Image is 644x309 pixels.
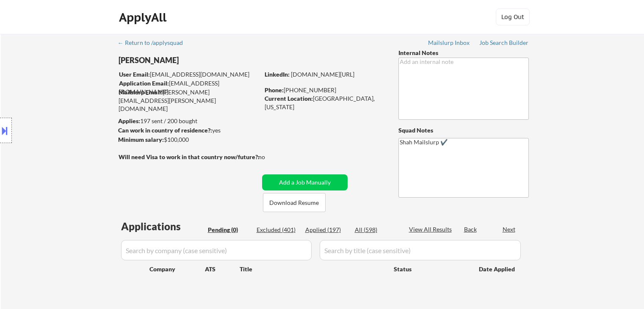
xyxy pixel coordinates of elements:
[149,265,205,273] div: Company
[355,226,397,234] div: All (598)
[394,261,467,276] div: Status
[398,126,529,135] div: Squad Notes
[258,153,282,161] div: no
[118,135,259,144] div: $100,000
[428,40,470,46] div: Mailslurp Inbox
[118,127,212,134] strong: Can work in country of residence?:
[305,226,348,234] div: Applied (197)
[320,240,521,260] input: Search by title (case sensitive)
[409,225,454,234] div: View All Results
[121,221,205,232] div: Applications
[265,71,290,78] strong: LinkedIn:
[503,225,516,234] div: Next
[118,126,257,135] div: yes
[119,79,259,96] div: [EMAIL_ADDRESS][DOMAIN_NAME]
[257,226,299,234] div: Excluded (401)
[119,70,259,79] div: [EMAIL_ADDRESS][DOMAIN_NAME]
[262,174,348,190] button: Add a Job Manually
[205,265,240,273] div: ATS
[118,117,259,125] div: 197 sent / 200 bought
[119,55,293,66] div: [PERSON_NAME]
[464,225,478,234] div: Back
[119,10,169,25] div: ApplyAll
[479,39,529,48] a: Job Search Builder
[428,39,470,48] a: Mailslurp Inbox
[265,94,384,111] div: [GEOGRAPHIC_DATA], [US_STATE]
[479,265,516,273] div: Date Applied
[265,86,284,94] strong: Phone:
[479,40,529,46] div: Job Search Builder
[291,71,354,78] a: [DOMAIN_NAME][URL]
[208,226,250,234] div: Pending (0)
[265,86,384,94] div: [PHONE_NUMBER]
[118,39,191,48] a: ← Return to /applysquad
[263,193,326,212] button: Download Resume
[398,49,529,57] div: Internal Notes
[118,40,191,46] div: ← Return to /applysquad
[265,95,313,102] strong: Current Location:
[240,265,386,273] div: Title
[496,8,530,25] button: Log Out
[119,153,260,160] strong: Will need Visa to work in that country now/future?:
[121,240,312,260] input: Search by company (case sensitive)
[119,88,259,113] div: [PERSON_NAME][EMAIL_ADDRESS][PERSON_NAME][DOMAIN_NAME]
